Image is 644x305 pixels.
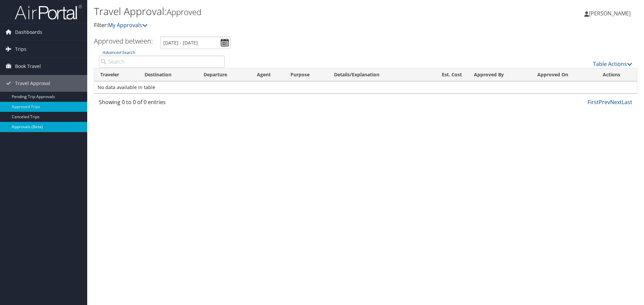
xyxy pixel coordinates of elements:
h3: Approved between: [94,36,153,46]
th: Details/Explanation [328,68,423,81]
a: My Approvals [108,21,148,29]
th: Est. Cost: activate to sort column ascending [423,68,468,81]
th: Destination: activate to sort column ascending [139,68,198,81]
a: Prev [599,98,610,106]
th: Approved By: activate to sort column ascending [468,68,531,81]
th: Agent [251,68,284,81]
th: Traveler: activate to sort column ascending [94,68,139,81]
small: Approved [167,6,201,17]
a: [PERSON_NAME] [584,3,637,23]
span: Book Travel [15,58,41,75]
h1: Travel Approval: [94,4,456,18]
span: Trips [15,41,26,58]
a: Advanced Search [102,50,135,55]
span: Travel Approval [15,75,50,92]
td: No data available in table [94,81,637,93]
input: Advanced Search [99,56,225,68]
img: airportal-logo.png [15,4,82,20]
p: Filter: [94,21,456,30]
th: Approved On: activate to sort column ascending [531,68,596,81]
th: Purpose [284,68,328,81]
input: [DATE] - [DATE] [160,36,231,49]
a: Next [610,98,622,106]
a: First [588,98,599,106]
a: Last [622,98,632,106]
th: Actions [597,68,637,81]
span: Dashboards [15,24,42,41]
a: Table Actions [593,60,632,68]
th: Departure: activate to sort column ascending [198,68,251,81]
div: Showing 0 to 0 of 0 entries [99,98,225,109]
span: [PERSON_NAME] [589,10,631,17]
